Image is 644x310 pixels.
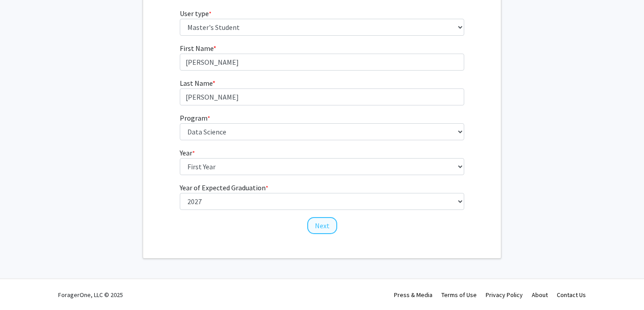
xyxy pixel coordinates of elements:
[486,291,523,299] a: Privacy Policy
[180,147,195,158] label: Year
[532,291,548,299] a: About
[180,44,213,53] span: First Name
[180,79,212,88] span: Last Name
[180,8,212,19] label: User type
[7,270,38,303] iframe: Chat
[441,291,477,299] a: Terms of Use
[307,217,337,234] button: Next
[180,113,210,123] label: Program
[394,291,432,299] a: Press & Media
[180,182,268,193] label: Year of Expected Graduation
[557,291,586,299] a: Contact Us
